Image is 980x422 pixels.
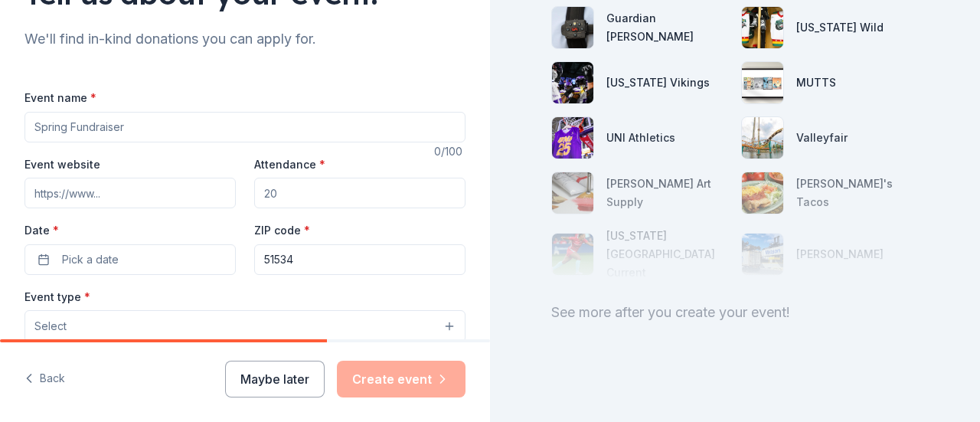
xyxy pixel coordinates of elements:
[606,9,729,46] div: Guardian [PERSON_NAME]
[254,244,465,275] input: 12345 (U.S. only)
[551,300,919,325] div: See more after you create your event!
[254,223,310,238] label: ZIP code
[552,7,593,48] img: photo for Guardian Angel Device
[24,223,236,238] label: Date
[24,290,90,305] label: Event type
[606,74,710,92] div: [US_STATE] Vikings
[24,27,465,51] div: We'll find in-kind donations you can apply for.
[552,62,593,103] img: photo for Minnesota Vikings
[434,142,465,161] div: 0 /100
[552,117,593,159] img: photo for UNI Athletics
[254,157,325,172] label: Attendance
[62,250,119,269] span: Pick a date
[24,112,465,142] input: Spring Fundraiser
[24,244,236,275] button: Pick a date
[796,18,884,37] div: [US_STATE] Wild
[254,178,465,208] input: 20
[24,178,236,208] input: https://www...
[24,363,65,395] button: Back
[796,74,836,92] div: MUTTS
[742,62,783,103] img: photo for MUTTS
[34,317,67,335] span: Select
[742,7,783,48] img: photo for Iowa Wild
[24,157,100,172] label: Event website
[742,117,783,159] img: photo for Valleyfair
[225,361,325,397] button: Maybe later
[24,310,465,342] button: Select
[24,90,96,106] label: Event name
